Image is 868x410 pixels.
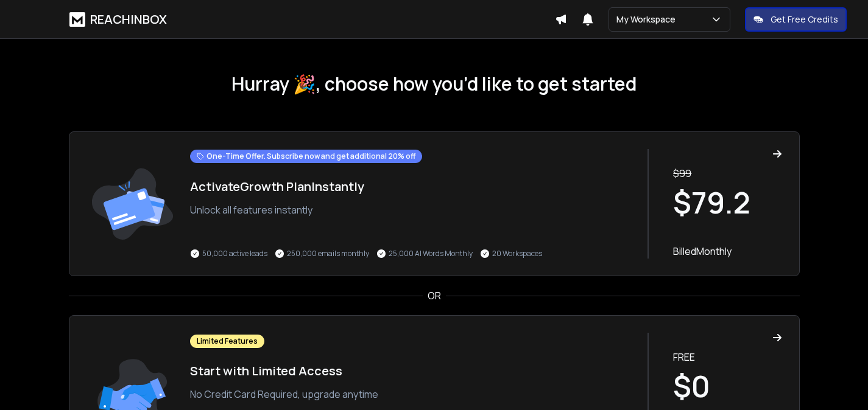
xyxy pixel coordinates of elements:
[190,150,422,163] div: One-Time Offer. Subscribe now and get additional 20% off
[673,350,782,364] p: FREE
[745,7,847,32] button: Get Free Credits
[616,13,680,26] p: My Workspace
[190,335,264,348] div: Limited Features
[389,249,473,259] p: 25,000 AI Words Monthly
[69,73,800,95] h1: Hurray 🎉, choose how you’d like to get started
[69,288,800,303] div: OR
[90,11,167,28] h1: REACHINBOX
[673,188,782,217] h1: $ 79.2
[287,249,369,259] p: 250,000 emails monthly
[86,149,178,259] img: trail
[673,372,782,401] h1: $0
[673,244,782,259] p: Billed Monthly
[673,166,782,181] p: $ 99
[190,203,636,217] p: Unlock all features instantly
[190,363,636,380] h1: Start with Limited Access
[492,249,542,259] p: 20 Workspaces
[190,387,636,401] p: No Credit Card Required, upgrade anytime
[202,249,267,259] p: 50,000 active leads
[69,12,85,27] img: logo
[771,13,838,26] p: Get Free Credits
[190,178,636,195] h1: Activate Growth Plan Instantly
